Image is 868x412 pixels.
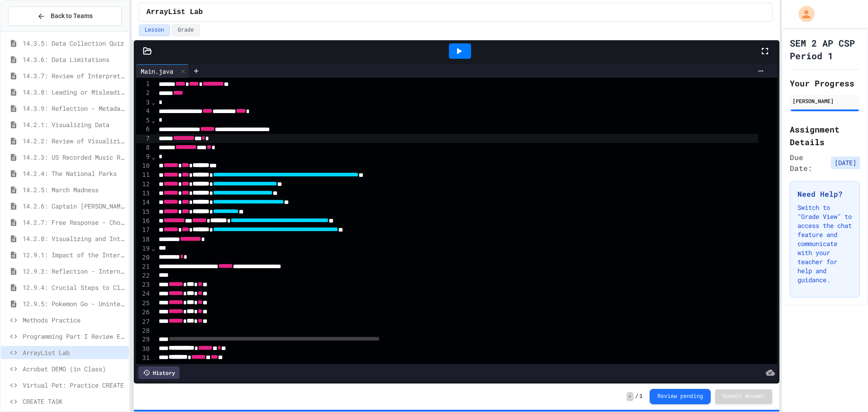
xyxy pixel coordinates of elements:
span: / [635,393,638,400]
div: 11 [136,170,151,180]
div: 28 [136,327,151,336]
p: Switch to "Grade View" to access the chat feature and communicate with your teacher for help and ... [797,203,852,284]
div: 26 [136,308,151,317]
span: 1 [639,393,642,400]
span: 14.2.3: US Recorded Music Revenue [23,152,125,162]
div: 18 [136,235,151,244]
span: 12.9.4: Crucial Steps to Close the Digital Divide [23,283,125,292]
span: Virtual Pet: Practice CREATE [23,380,125,390]
span: ArrayList Lab [146,7,203,18]
span: 14.3.5: Data Collection Quiz [23,38,125,48]
span: 14.3.6: Data Limitations [23,55,125,64]
div: 30 [136,345,151,354]
span: Programming Part I Review Exercises [23,331,125,341]
h1: SEM 2 AP CSP Period 1 [790,37,860,62]
span: 14.2.5: March Madness [23,185,125,194]
span: 12.9.1: Impact of the Internet [23,250,125,260]
span: Fold line [151,245,156,252]
div: 17 [136,226,151,235]
button: Grade [172,24,200,36]
span: Fold line [151,99,156,106]
span: Fold line [151,117,156,124]
span: Back to Teams [51,11,93,21]
div: 12 [136,180,151,189]
span: 14.2.7: Free Response - Choosing a Visualization [23,218,125,227]
div: Main.java [136,64,189,78]
div: History [138,366,179,379]
button: Submit Answer [715,389,772,404]
div: Main.java [136,66,178,76]
div: 2 [136,89,151,98]
span: 14.3.8: Leading or Misleading? [23,87,125,97]
h2: Assignment Details [790,123,860,148]
div: 6 [136,125,151,134]
div: 19 [136,244,151,253]
div: 21 [136,262,151,271]
div: [PERSON_NAME] [793,97,857,105]
h3: Need Help? [797,189,852,199]
div: 8 [136,143,151,152]
span: - [627,392,633,401]
span: 14.2.1: Visualizing Data [23,120,125,129]
button: Back to Teams [8,6,122,26]
span: 12.9.3: Reflection - Internet Impact [23,266,125,276]
div: 24 [136,289,151,298]
span: CREATE TASK [23,397,125,406]
span: [DATE] [831,156,860,169]
span: ArrayList Lab [23,348,125,357]
div: 25 [136,299,151,308]
div: 1 [136,80,151,89]
div: 22 [136,271,151,280]
div: 3 [136,98,151,107]
div: 14 [136,198,151,207]
button: Review pending [650,389,711,404]
div: 27 [136,317,151,327]
span: Acrobat DEMO (in Class) [23,364,125,374]
span: 14.3.7: Review of Interpreting Data [23,71,125,81]
div: 4 [136,107,151,116]
span: 14.2.2: Review of Visualizing Data [23,136,125,146]
span: Due Date: [790,152,827,174]
div: My Account [789,4,817,24]
span: 12.9.5: Pokemon Go - Unintended Effects [23,299,125,308]
span: 14.2.6: Captain [PERSON_NAME] [23,201,125,211]
div: 20 [136,253,151,262]
div: 16 [136,217,151,226]
div: 10 [136,161,151,170]
button: Lesson [139,24,170,36]
span: Methods Practice [23,315,125,325]
h2: Your Progress [790,77,860,90]
div: 15 [136,208,151,217]
div: 7 [136,134,151,143]
span: 14.2.4: The National Parks [23,169,125,178]
div: 23 [136,280,151,289]
div: 32 [136,363,151,372]
span: 14.3.9: Reflection - Metadata [23,104,125,113]
div: 13 [136,189,151,198]
div: 31 [136,354,151,363]
span: 14.2.8: Visualizing and Interpreting Data Quiz [23,234,125,243]
span: Submit Answer [722,393,765,400]
span: Fold line [151,153,156,161]
div: 5 [136,116,151,125]
div: 9 [136,152,151,161]
div: 29 [136,335,151,344]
